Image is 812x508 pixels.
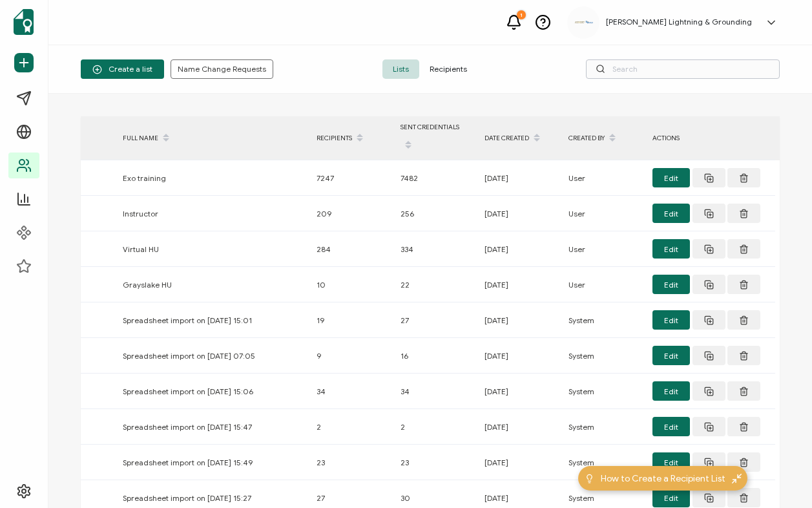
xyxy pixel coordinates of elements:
div: 209 [310,206,394,221]
div: 16 [394,348,478,363]
div: [DATE] [478,491,562,505]
div: FULL NAME [116,127,310,149]
button: Edit [652,239,690,259]
button: Edit [652,204,690,223]
div: System [562,348,646,363]
div: System [562,455,646,470]
div: 23 [394,455,478,470]
div: Spreadsheet import on [DATE] 07:05 [116,348,310,363]
div: 34 [310,384,394,399]
div: DATE CREATED [478,127,562,149]
img: sertifier-logomark-colored.svg [14,9,34,35]
div: [DATE] [478,384,562,399]
div: System [562,419,646,434]
div: 34 [394,384,478,399]
span: Recipients [419,59,477,79]
div: ACTIONS [646,131,775,145]
div: User [562,206,646,221]
div: [DATE] [478,242,562,257]
div: Exo training [116,171,310,185]
div: 7482 [394,171,478,185]
div: 10 [310,277,394,292]
div: 22 [394,277,478,292]
div: 19 [310,313,394,328]
div: 27 [394,313,478,328]
button: Create a list [81,59,164,79]
div: User [562,242,646,257]
button: Edit [652,168,690,187]
input: Search [586,59,780,79]
div: System [562,313,646,328]
div: [DATE] [478,277,562,292]
div: [DATE] [478,171,562,185]
span: Name Change Requests [178,65,266,73]
div: System [562,384,646,399]
img: aadcaf15-e79d-49df-9673-3fc76e3576c2.png [574,20,593,25]
div: 2 [394,419,478,434]
div: [DATE] [478,348,562,363]
span: Create a list [92,65,152,74]
div: 30 [394,491,478,505]
iframe: Chat Widget [597,362,812,508]
div: 27 [310,491,394,505]
div: 2 [310,419,394,434]
div: 256 [394,206,478,221]
button: Edit [652,346,690,365]
div: Virtual HU [116,242,310,257]
div: Spreadsheet import on [DATE] 15:06 [116,384,310,399]
div: System [562,491,646,505]
div: [DATE] [478,455,562,470]
div: Spreadsheet import on [DATE] 15:47 [116,419,310,434]
div: Grayslake HU [116,277,310,292]
div: [DATE] [478,313,562,328]
div: 7247 [310,171,394,185]
h5: [PERSON_NAME] Lightning & Grounding [606,17,752,26]
div: CREATED BY [562,127,646,149]
div: 23 [310,455,394,470]
button: Edit [652,310,690,330]
div: [DATE] [478,419,562,434]
div: Spreadsheet import on [DATE] 15:27 [116,491,310,505]
span: Lists [382,59,419,79]
div: [DATE] [478,206,562,221]
div: Spreadsheet import on [DATE] 15:49 [116,455,310,470]
button: Edit [652,275,690,294]
div: 1 [517,10,526,19]
div: SENT CREDENTIALS [394,120,478,156]
button: Name Change Requests [171,59,273,79]
div: 9 [310,348,394,363]
div: User [562,277,646,292]
div: RECIPIENTS [310,127,394,149]
div: Instructor [116,206,310,221]
div: 284 [310,242,394,257]
div: 334 [394,242,478,257]
div: User [562,171,646,185]
div: Spreadsheet import on [DATE] 15:01 [116,313,310,328]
